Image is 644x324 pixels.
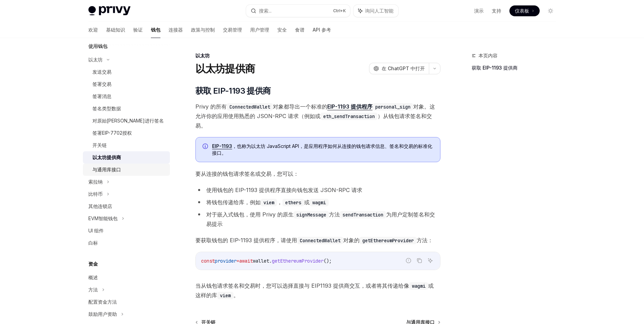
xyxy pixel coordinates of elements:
a: 验证 [133,22,143,38]
font: 方法 [88,287,98,292]
button: 报告错误代码 [404,256,413,265]
a: 发送交易 [83,66,170,78]
font: 比特币 [88,191,103,197]
a: 与通用库接口 [83,164,170,176]
a: 支持 [492,7,501,14]
code: ethers [282,199,304,206]
span: (); [324,258,332,264]
font: API 参考 [313,27,331,33]
code: ConnectedWallet [297,237,343,244]
font: 与通用库接口 [92,167,121,172]
font: UI 组件 [88,228,104,233]
font: 其他连锁店 [88,203,112,209]
button: 在 ChatGPT 中打开 [369,63,429,74]
font: 概述 [88,274,98,280]
font: 在 ChatGPT 中打开 [382,65,425,71]
a: 获取 EIP-1193 提供商 [472,62,561,73]
font: 基础知识 [106,27,125,33]
a: 政策与控制 [191,22,215,38]
font: 鼓励用户资助 [88,311,117,317]
a: 食谱 [295,22,304,38]
font: Ctrl [333,8,340,13]
font: 获取 EIP-1193 提供商 [472,65,518,71]
font: 发送交易 [92,69,111,75]
svg: 信息 [203,144,209,150]
font: 政策与控制 [191,27,215,33]
a: 演示 [474,7,484,14]
span: wallet [253,258,269,264]
font: 食谱 [295,27,304,33]
a: 签署交易 [83,78,170,90]
font: 对象的 [343,237,360,244]
font: 搜索... [259,8,272,14]
a: 开关链 [83,139,170,151]
font: 。 [233,292,239,299]
font: 签署交易 [92,81,111,87]
font: 仪表板 [515,8,529,14]
font: 安全 [277,27,287,33]
font: 签署消息 [92,93,111,99]
code: signMessage [294,211,329,218]
button: 切换暗模式 [545,5,556,16]
font: 交易管理 [223,27,242,33]
button: 复制代码块中的内容 [415,256,424,265]
font: 获取 EIP-1193 提供商 [195,86,271,96]
font: 钱包 [151,27,160,33]
font: 使用钱包的 EIP-1193 提供程序直接向钱包发送 JSON-RPC 请求 [206,187,362,193]
code: ConnectedWallet [227,103,273,111]
a: UI 组件 [83,225,170,237]
a: 交易管理 [223,22,242,38]
font: 对于嵌入式钱包，使用 Privy 的原生 [206,211,294,218]
span: await [239,258,253,264]
button: 询问人工智能 [353,5,398,17]
font: 方法 [329,211,340,218]
a: 白标 [83,237,170,249]
code: eth_sendTransaction [320,113,378,120]
code: getEthereumProvider [360,237,417,244]
font: 将钱包传递给库，例如 [206,199,261,206]
font: 以太坊 [195,53,210,58]
code: wagmi [310,199,329,206]
font: 以太坊提供商 [195,62,255,75]
code: viem [217,292,233,299]
font: +K [340,8,346,13]
font: 白标 [88,240,98,246]
font: 对象都导出一个标准的 [273,103,327,110]
a: 连接器 [169,22,183,38]
font: 开关链 [92,142,107,148]
font: 演示 [474,8,484,14]
font: 以太坊提供商 [92,154,121,160]
font: 用户管理 [250,27,269,33]
a: 钱包 [151,22,160,38]
font: EVM智能钱包 [88,215,118,221]
span: const [201,258,215,264]
font: Privy 的所有 [195,103,227,110]
font: 支持 [492,8,501,14]
font: 要从连接的钱包请求签名或交易，您可以： [195,170,299,177]
font: 索拉纳 [88,179,103,185]
a: 其他连锁店 [83,200,170,212]
a: 欢迎 [88,22,98,38]
code: viem [261,199,277,206]
a: API 参考 [313,22,331,38]
span: = [237,258,239,264]
font: ，也称为以太坊 JavaScript API，是应用程序如何从连接的钱包请求信息、签名和交易的标准化接口。 [212,143,432,156]
span: . [269,258,272,264]
font: EIP-1193 提供程序 [327,103,372,110]
span: provider [215,258,237,264]
font: 连接器 [169,27,183,33]
a: 仪表板 [509,5,540,16]
code: personal_sign [372,103,413,111]
font: 签署EIP-7702授权 [92,130,132,136]
a: 安全 [277,22,287,38]
a: 配置资金方法 [83,296,170,308]
font: 要获取钱包的 EIP-1193 提供程序，请使用 [195,237,297,244]
font: 以太坊 [88,57,103,62]
font: 当从钱包请求签名和交易时，您可以选择直接与 EIP1193 提供商交互，或者将其传递给像 [195,282,409,289]
button: 询问人工智能 [426,256,435,265]
font: 或 [304,199,310,206]
span: getEthereumProvider [272,258,324,264]
a: 用户管理 [250,22,269,38]
font: ， [277,199,282,206]
a: 签署消息 [83,90,170,102]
